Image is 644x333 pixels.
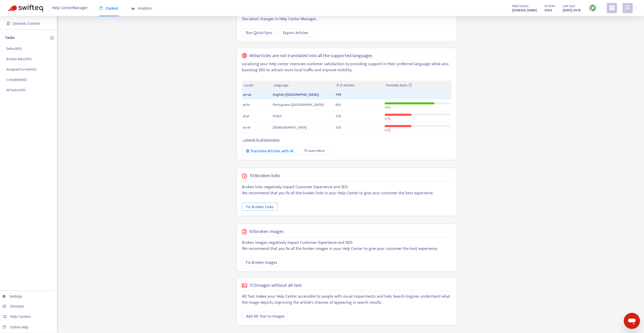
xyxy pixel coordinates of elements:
a: Learn More [300,147,329,155]
span: file-image [242,229,247,234]
span: Add Alt Text to Images [246,313,285,320]
span: [DEMOGRAPHIC_DATA] [273,125,306,130]
span: 605 [336,102,341,108]
h5: 103 broken links [250,173,280,179]
p: Broken links ( 103 ) [6,56,31,62]
span: picture [242,283,247,288]
p: Localizing your help center improves customer satisfaction by providing support in their preferre... [242,61,451,73]
div: Translate Articles with AI [246,148,293,154]
a: Glossary [3,304,24,308]
p: Tasks [5,35,15,41]
p: All tasks ( 103 ) [6,87,26,93]
span: plus-circle [50,36,54,40]
span: Fix Broken Images [246,259,277,266]
img: Swifteq [8,5,43,12]
a: [DOMAIN_NAME] [512,7,537,13]
span: Polish [273,113,282,119]
p: Assigned to me ( 103 ) [6,67,36,72]
h5: 512 images without alt text [250,283,302,289]
p: Your Help Center articles were last synced on [DATE] 09:16 . We recommend that you run a quick sy... [242,10,451,22]
span: Learn More [308,148,325,154]
button: Export Articles [279,29,312,37]
span: pl-pl [243,113,249,119]
h5: 469 articles are not translated into all the supported languages [249,53,372,59]
button: Run Quick Sync [242,29,276,37]
span: Help Center Manager [52,3,88,13]
p: Broken images negatively impact Customer Experience and SEO. We recommend that you fix all the br... [242,240,451,252]
span: en-us [243,92,251,98]
span: global [242,53,247,59]
span: area-chart [131,7,135,10]
th: Language [272,81,335,90]
span: pt-br [243,102,250,108]
button: Fix Broken Links [242,203,278,211]
h5: 65 broken images [250,229,284,235]
a: Online Help [3,325,28,329]
strong: [DOMAIN_NAME] [512,8,537,13]
span: Help Centers [10,315,31,319]
span: Analytics [131,6,152,10]
button: Fix Broken Images [242,258,280,266]
p: Alt Text makes your Help Center accessible to people with visual impairments and help Search Engi... [242,294,451,306]
button: Translate Articles with AI [242,147,297,155]
strong: [DATE] 09:16 [563,8,581,13]
span: user [625,5,631,11]
span: 330 [336,113,341,119]
a: Settings [3,294,22,298]
p: Broken links negatively impact Customer Experience and SEO. We recommend that you fix all the bro... [242,184,451,196]
span: Fix Broken Links [246,204,274,210]
th: Locale [242,81,272,90]
span: English ([GEOGRAPHIC_DATA]) [273,92,319,98]
span: Articles [545,3,555,9]
span: Portuguese ([GEOGRAPHIC_DATA]) [273,102,324,108]
img: sync.dc5367851b00ba804db3.png [590,5,596,11]
p: Completed ( 0 ) [6,77,27,82]
p: Default ( 0 ) [6,46,22,51]
div: Translate Ratio [386,83,449,88]
span: book [99,7,103,10]
span: Help Center [512,3,529,9]
button: Add Alt Text to Images [242,312,287,320]
span: 330 [336,125,341,130]
span: 76 % [385,105,391,110]
a: ... expand to all languages [242,137,280,143]
span: Content [99,6,118,10]
span: appstore [609,5,615,11]
th: # of Articles [335,81,383,90]
span: 41 % [385,127,391,133]
span: Dynamic Content [13,21,40,26]
span: Export Articles [283,30,308,36]
span: 41 % [385,116,391,122]
strong: 4504 [545,8,552,13]
span: Run Quick Sync [246,30,272,36]
span: ko-kr [243,125,251,130]
span: 799 [336,92,341,98]
span: container [7,22,10,25]
iframe: Button to launch messaging window [624,313,640,329]
span: Last Sync [563,3,576,9]
span: close-circle [242,174,247,179]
